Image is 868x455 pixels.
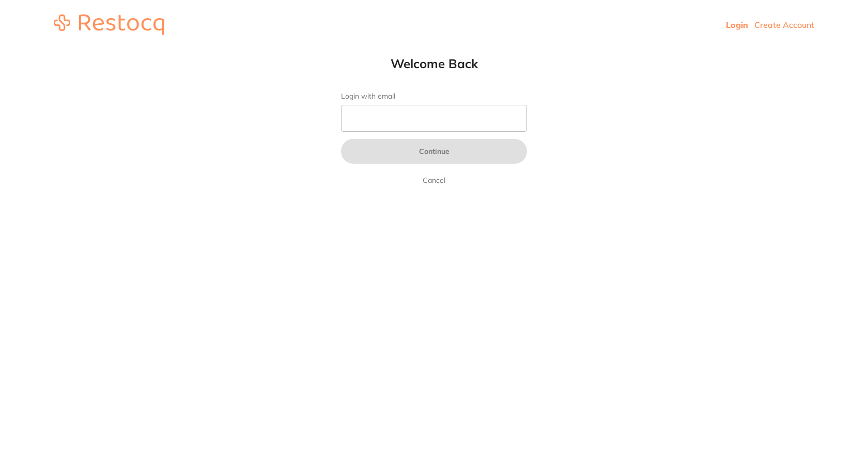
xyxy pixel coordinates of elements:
[754,20,814,30] a: Create Account
[54,14,164,35] img: restocq_logo.svg
[726,20,748,30] a: Login
[421,174,447,186] a: Cancel
[320,56,548,71] h1: Welcome Back
[341,139,527,164] button: Continue
[341,92,527,101] label: Login with email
